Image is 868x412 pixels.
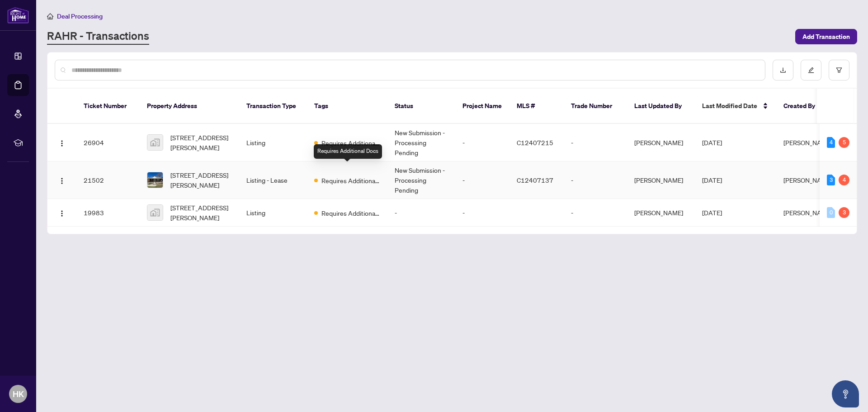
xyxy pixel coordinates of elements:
[147,135,163,150] img: thumbnail-img
[239,199,307,227] td: Listing
[839,207,849,218] div: 3
[783,176,832,184] span: [PERSON_NAME]
[832,380,859,407] button: Open asap
[55,205,69,220] button: Logo
[57,12,103,20] span: Deal Processing
[517,138,553,147] span: C12407215
[827,175,835,185] div: 3
[387,161,455,199] td: New Submission - Processing Pending
[702,138,722,147] span: [DATE]
[239,89,307,124] th: Transaction Type
[170,170,232,190] span: [STREET_ADDRESS][PERSON_NAME]
[307,89,387,124] th: Tags
[517,176,553,184] span: C12407137
[76,124,140,161] td: 26904
[802,29,850,44] span: Add Transaction
[827,207,835,218] div: 0
[147,172,163,188] img: thumbnail-img
[455,199,509,227] td: -
[239,161,307,199] td: Listing - Lease
[773,60,793,81] button: download
[564,124,627,161] td: -
[509,89,564,124] th: MLS #
[13,388,24,400] span: HK
[76,89,140,124] th: Ticket Number
[627,89,695,124] th: Last Updated By
[783,138,832,147] span: [PERSON_NAME]
[47,13,53,19] span: home
[839,175,849,185] div: 4
[801,60,821,81] button: edit
[321,175,380,185] span: Requires Additional Docs
[627,199,695,227] td: [PERSON_NAME]
[695,89,776,124] th: Last Modified Date
[387,199,455,227] td: -
[455,89,509,124] th: Project Name
[627,124,695,161] td: [PERSON_NAME]
[627,161,695,199] td: [PERSON_NAME]
[314,144,382,159] div: Requires Additional Docs
[780,67,786,73] span: download
[76,161,140,199] td: 21502
[170,133,232,152] span: [STREET_ADDRESS][PERSON_NAME]
[564,161,627,199] td: -
[55,173,69,187] button: Logo
[55,135,69,150] button: Logo
[564,199,627,227] td: -
[795,29,857,44] button: Add Transaction
[321,208,380,218] span: Requires Additional Docs
[702,208,722,217] span: [DATE]
[836,67,842,73] span: filter
[808,67,814,73] span: edit
[170,203,232,223] span: [STREET_ADDRESS][PERSON_NAME]
[387,124,455,161] td: New Submission - Processing Pending
[839,137,849,148] div: 5
[58,210,66,217] img: Logo
[783,208,832,217] span: [PERSON_NAME]
[76,199,140,227] td: 19983
[564,89,627,124] th: Trade Number
[147,205,163,220] img: thumbnail-img
[455,124,509,161] td: -
[239,124,307,161] td: Listing
[47,28,149,45] a: RAHR - Transactions
[776,89,830,124] th: Created By
[7,7,29,24] img: logo
[58,177,66,185] img: Logo
[702,101,757,111] span: Last Modified Date
[455,161,509,199] td: -
[387,89,455,124] th: Status
[58,140,66,147] img: Logo
[702,176,722,184] span: [DATE]
[827,137,835,148] div: 4
[321,138,380,148] span: Requires Additional Docs
[829,60,849,81] button: filter
[140,89,239,124] th: Property Address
